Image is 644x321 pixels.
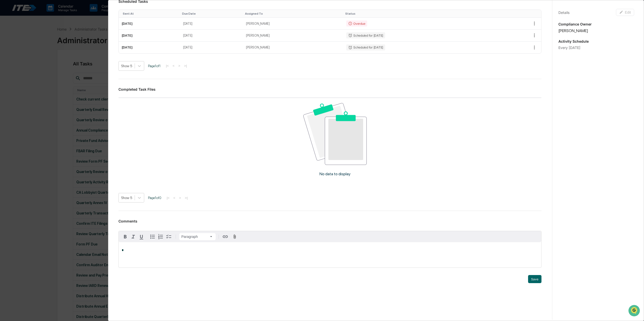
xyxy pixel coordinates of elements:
[177,64,182,68] button: >
[243,42,343,53] td: [PERSON_NAME]
[129,233,137,241] button: Italic
[36,85,61,89] a: Powered byPylon
[172,196,177,200] button: <
[616,9,634,16] button: Edit
[180,42,243,53] td: [DATE]
[17,38,83,43] div: Start new chat
[303,103,367,165] img: No data
[558,28,634,33] div: [PERSON_NAME]
[118,87,541,91] h3: Completed Task Files
[180,30,243,41] td: [DATE]
[5,10,92,18] p: How can we help?
[119,42,180,53] td: [DATE]
[3,71,34,80] a: 🔎Data Lookup
[148,64,161,68] span: Page 1 of 1
[123,12,178,15] div: Toggle SortBy
[119,18,180,30] td: [DATE]
[182,12,241,15] div: Toggle SortBy
[121,233,129,241] button: Bold
[558,45,634,50] div: Every [DATE]
[178,196,183,200] button: >
[179,233,216,240] button: Block type
[50,85,61,89] span: Pylon
[165,196,171,200] button: |<
[558,22,634,26] p: Compliance Owner
[42,63,63,68] span: Attestations
[230,233,239,240] button: Attach files
[319,171,351,176] p: No data to display
[5,64,9,68] div: 🖐️
[118,219,541,223] h3: Comments
[5,73,9,78] div: 🔎
[346,20,367,27] div: Overdue
[17,43,64,47] div: We're available if you need us!
[3,61,35,70] a: 🖐️Preclearance
[5,38,14,47] img: 1746055101610-c473b297-6a78-478c-a979-82029cc54cd1
[37,64,41,68] div: 🗄️
[86,40,92,46] button: Start new chat
[35,61,65,70] a: 🗄️Attestations
[180,18,243,30] td: [DATE]
[10,63,33,68] span: Preclearance
[243,18,343,30] td: [PERSON_NAME]
[346,32,385,38] div: Scheduled for [DATE]
[345,12,493,15] div: Toggle SortBy
[528,275,541,283] button: Save
[148,196,161,200] span: Page 1 of 0
[171,64,176,68] button: <
[164,64,170,68] button: |<
[137,233,145,241] button: Underline
[628,304,641,318] iframe: Open customer support
[183,196,189,200] button: >|
[243,30,343,41] td: [PERSON_NAME]
[558,10,569,15] div: Details
[245,12,341,15] div: Toggle SortBy
[183,64,188,68] button: >|
[10,73,32,78] span: Data Lookup
[346,44,385,51] div: Scheduled for [DATE]
[119,30,180,41] td: [DATE]
[558,39,634,43] p: Activity Schedule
